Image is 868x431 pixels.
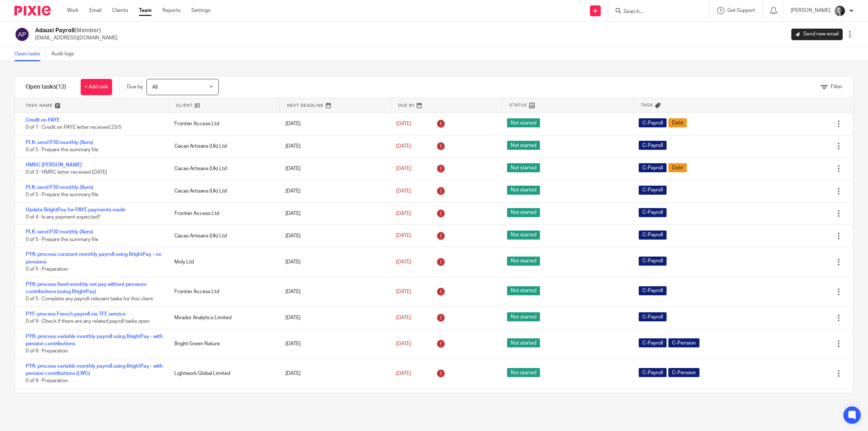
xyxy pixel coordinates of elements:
[26,215,101,220] span: 0 of 4 · Is any payment expected?
[641,102,653,108] span: Tags
[26,125,122,130] span: 0 of 1 · Credit on PAYE letter received 23/5
[396,189,411,194] span: [DATE]
[507,186,540,195] span: Not started
[509,102,527,108] span: Status
[278,184,389,198] div: [DATE]
[26,379,68,384] span: 0 of 9 · Preparation
[639,141,667,150] span: C-Payroll
[507,257,540,266] span: Not started
[623,9,688,15] input: Search
[278,337,389,351] div: [DATE]
[507,368,540,377] span: Not started
[396,144,411,149] span: [DATE]
[278,366,389,381] div: [DATE]
[831,84,842,89] span: Filter
[152,85,158,90] span: All
[507,163,540,172] span: Not started
[167,337,278,351] div: Bright Green Nature
[112,7,128,14] a: Clients
[35,34,118,42] p: [EMAIL_ADDRESS][DOMAIN_NAME]
[507,231,540,240] span: Not started
[668,368,699,377] span: C-Pension
[668,338,699,347] span: C-Pension
[51,47,79,61] a: Audit logs
[167,139,278,153] div: Cacao Artisans (Uk) Ltd
[191,7,210,14] a: Settings
[507,208,540,217] span: Not started
[639,186,667,195] span: C-Payroll
[396,341,411,346] span: [DATE]
[507,286,540,295] span: Not started
[639,257,667,266] span: C-Payroll
[639,163,667,172] span: C-Payroll
[167,366,278,381] div: Lightwork Global Limited
[75,28,101,33] span: (Member)
[26,312,125,317] a: PYF: process French payroll via TFE service
[791,29,843,40] a: Send new email
[127,83,143,90] p: Due by
[26,364,163,376] a: PYK: process variable monthly payroll using BrightPay - with pension contributions (LWG)
[278,117,389,131] div: [DATE]
[396,121,411,126] span: [DATE]
[167,184,278,198] div: Cacao Artisans (Uk) Ltd
[26,185,93,190] a: PLK: send P30 monthly (Xero)
[26,349,68,354] span: 0 of 8 · Preparation
[639,208,667,217] span: C-Payroll
[35,27,118,34] h2: Adauxi Payroll
[26,83,66,91] h1: Open tasks
[167,310,278,325] div: Mirador Analytics Limited
[26,170,107,175] span: 0 of 3 · HMRC letter received [DATE]
[396,166,411,171] span: [DATE]
[278,310,389,325] div: [DATE]
[26,282,146,294] a: PYK: process fixed monthly net pay without pensions contributions (using BrightPay)
[396,211,411,216] span: [DATE]
[26,162,82,168] a: HMRC [PERSON_NAME]
[26,140,93,145] a: PLK: send P30 monthly (Xero)
[507,312,540,321] span: Not started
[167,206,278,221] div: Frontier Access Ltd
[791,7,830,14] p: [PERSON_NAME]
[396,259,411,265] span: [DATE]
[278,229,389,243] div: [DATE]
[167,284,278,299] div: Frontier Access Ltd
[639,312,667,321] span: C-Payroll
[26,237,98,242] span: 0 of 5 · Prepare the summary file
[139,7,152,14] a: Team
[668,118,687,127] span: Debt
[639,368,667,377] span: C-Payroll
[26,319,150,324] span: 0 of 9 · Check if there are any related payroll tasks open
[26,207,125,212] a: Update BrightPay for PAYE payments made
[639,118,667,127] span: C-Payroll
[507,141,540,150] span: Not started
[396,289,411,294] span: [DATE]
[81,79,112,95] a: + Add task
[396,315,411,320] span: [DATE]
[396,233,411,238] span: [DATE]
[56,84,66,90] span: (12)
[67,7,78,14] a: Work
[278,255,389,269] div: [DATE]
[26,334,163,346] a: PYK: process variable monthly payroll using BrightPay - with pension contributions
[14,27,30,42] img: svg%3E
[639,338,667,347] span: C-Payroll
[26,147,98,152] span: 0 of 5 · Prepare the summary file
[278,206,389,221] div: [DATE]
[167,117,278,131] div: Frontier Access Ltd
[89,7,101,14] a: Email
[639,231,667,240] span: C-Payroll
[14,6,51,16] img: Pixie
[507,118,540,127] span: Not started
[167,161,278,176] div: Cacao Artisans (Uk) Ltd
[26,229,93,234] a: PLK: send P30 monthly (Xero)
[639,286,667,295] span: C-Payroll
[396,371,411,376] span: [DATE]
[26,252,161,264] a: PYK: process constant monthly payroll using BrightPay - no pensions
[834,5,846,17] img: DSC_9061-3.jpg
[14,47,46,61] a: Open tasks
[668,163,687,172] span: Debt
[507,338,540,347] span: Not started
[278,161,389,176] div: [DATE]
[26,192,98,197] span: 0 of 5 · Prepare the summary file
[26,296,153,301] span: 0 of 5 · Complete any payroll-relevant tasks for this client
[26,267,68,272] span: 0 of 5 · Preparation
